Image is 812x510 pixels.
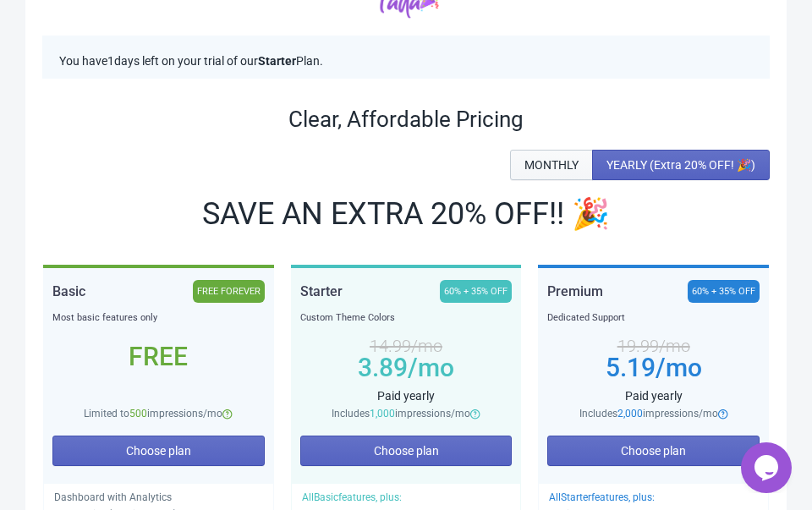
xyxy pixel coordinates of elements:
span: /mo [656,353,702,382]
iframe: chat widget [741,442,795,493]
p: Dashboard with Analytics [54,489,263,506]
div: 60% + 35% OFF [440,280,512,303]
button: YEARLY (Extra 20% OFF! 🎉) [592,150,770,180]
div: Premium [547,280,603,303]
span: 1,000 [370,408,395,420]
div: FREE FOREVER [193,280,265,303]
span: Choose plan [126,444,191,458]
div: Most basic features only [52,310,265,326]
span: 500 [129,408,147,420]
div: Basic [52,280,85,303]
div: Starter [300,280,343,303]
button: MONTHLY [510,150,593,180]
span: Choose plan [621,444,686,458]
div: 19.99 /mo [547,339,760,353]
span: All Starter features, plus: [549,491,655,503]
div: Paid yearly [547,387,760,405]
div: 3.89 [300,361,513,375]
button: Choose plan [300,436,513,466]
div: Dedicated Support [547,310,760,326]
p: You have 1 days left on your trial of our Plan. [59,52,753,70]
span: Includes impressions/mo [332,408,470,420]
div: 60% + 35% OFF [688,280,760,303]
b: Starter [258,54,296,68]
div: 5.19 [547,361,760,375]
div: 14.99 /mo [300,339,513,353]
span: /mo [408,353,454,382]
button: Choose plan [547,436,760,466]
div: Custom Theme Colors [300,310,513,326]
span: 2,000 [617,408,643,420]
div: Limited to impressions/mo [52,405,265,422]
div: Paid yearly [300,387,513,405]
span: Includes impressions/mo [579,408,718,420]
div: Clear, Affordable Pricing [42,106,770,133]
span: YEARLY (Extra 20% OFF! 🎉) [606,158,755,172]
span: All Basic features, plus: [302,491,402,503]
span: Choose plan [374,444,439,458]
span: MONTHLY [524,158,579,172]
button: Choose plan [52,436,265,466]
div: SAVE AN EXTRA 20% OFF!! 🎉 [42,200,770,228]
div: Free [52,350,265,364]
